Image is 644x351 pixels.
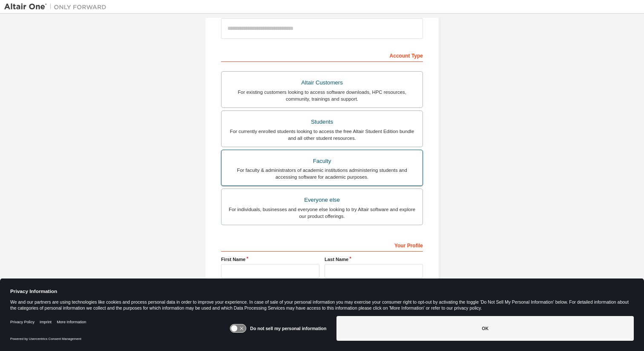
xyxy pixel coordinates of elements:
[227,77,417,89] div: Altair Customers
[227,89,417,102] div: For existing customers looking to access software downloads, HPC resources, community, trainings ...
[227,194,417,206] div: Everyone else
[227,167,417,180] div: For faculty & administrators of academic institutions administering students and accessing softwa...
[221,238,423,252] div: Your Profile
[227,116,417,128] div: Students
[227,155,417,167] div: Faculty
[227,128,417,142] div: For currently enrolled students looking to access the free Altair Student Edition bundle and all ...
[325,256,423,263] label: Last Name
[221,48,423,62] div: Account Type
[221,256,319,263] label: First Name
[4,3,111,11] img: Altair One
[227,206,417,220] div: For individuals, businesses and everyone else looking to try Altair software and explore our prod...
